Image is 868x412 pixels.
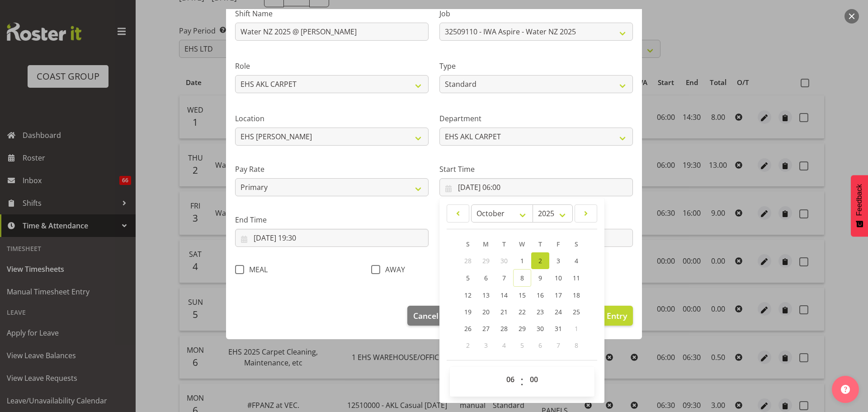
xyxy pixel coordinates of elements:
[538,240,542,248] span: T
[235,164,429,175] label: Pay Rate
[459,287,477,303] a: 12
[537,308,544,316] span: 23
[482,324,490,333] span: 27
[575,324,578,333] span: 1
[575,341,578,350] span: 8
[555,291,562,299] span: 17
[482,308,490,316] span: 20
[484,274,488,282] span: 6
[537,324,544,333] span: 30
[519,324,526,333] span: 29
[500,324,508,333] span: 28
[573,291,580,299] span: 18
[537,291,544,299] span: 16
[575,240,578,248] span: S
[495,320,513,337] a: 28
[439,8,633,19] label: Job
[466,274,470,282] span: 5
[531,303,549,320] a: 23
[549,252,567,269] a: 3
[549,320,567,337] a: 31
[235,8,429,19] label: Shift Name
[464,324,472,333] span: 26
[531,269,549,287] a: 9
[531,287,549,303] a: 16
[466,240,470,248] span: S
[482,291,490,299] span: 13
[502,274,506,282] span: 7
[502,240,506,248] span: T
[575,256,578,265] span: 4
[567,252,585,269] a: 4
[567,303,585,320] a: 25
[557,256,560,265] span: 3
[500,308,508,316] span: 21
[439,61,633,71] label: Type
[520,341,524,350] span: 5
[244,265,268,274] span: MEAL
[555,308,562,316] span: 24
[235,214,429,225] label: End Time
[557,341,560,350] span: 7
[520,370,524,393] span: :
[439,164,633,175] label: Start Time
[520,256,524,265] span: 1
[573,274,580,282] span: 11
[557,240,560,248] span: F
[520,274,524,282] span: 8
[502,341,506,350] span: 4
[513,320,531,337] a: 29
[235,61,429,71] label: Role
[466,341,470,350] span: 2
[477,303,495,320] a: 20
[500,256,508,265] span: 30
[439,113,633,124] label: Department
[576,310,627,321] span: Update Entry
[495,287,513,303] a: 14
[235,229,429,247] input: Click to select...
[513,252,531,269] a: 1
[513,269,531,287] a: 8
[500,291,508,299] span: 14
[464,308,472,316] span: 19
[538,274,542,282] span: 9
[519,308,526,316] span: 22
[538,256,542,265] span: 2
[482,256,490,265] span: 29
[538,341,542,350] span: 6
[573,308,580,316] span: 25
[519,291,526,299] span: 15
[413,310,439,322] span: Cancel
[235,113,429,124] label: Location
[495,303,513,320] a: 21
[495,269,513,287] a: 7
[841,385,850,394] img: help-xxl-2.png
[549,303,567,320] a: 24
[235,23,429,41] input: Shift Name
[567,269,585,287] a: 11
[519,240,525,248] span: W
[459,303,477,320] a: 19
[851,175,868,237] button: Feedback - Show survey
[549,287,567,303] a: 17
[459,320,477,337] a: 26
[555,324,562,333] span: 31
[855,184,863,216] span: Feedback
[380,265,405,274] span: AWAY
[464,291,472,299] span: 12
[477,287,495,303] a: 13
[513,287,531,303] a: 15
[407,306,444,326] button: Cancel
[531,252,549,269] a: 2
[464,256,472,265] span: 28
[531,320,549,337] a: 30
[439,178,633,196] input: Click to select...
[549,269,567,287] a: 10
[555,274,562,282] span: 10
[513,303,531,320] a: 22
[459,269,477,287] a: 5
[477,269,495,287] a: 6
[567,287,585,303] a: 18
[477,320,495,337] a: 27
[484,341,488,350] span: 3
